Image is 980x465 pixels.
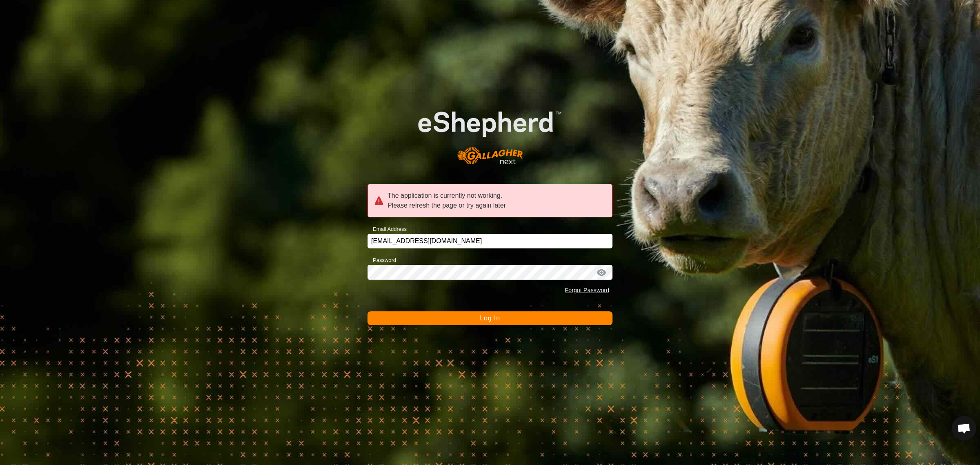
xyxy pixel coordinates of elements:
div: The application is currently not working. Please refresh the page or try again later [367,184,612,217]
button: Log In [367,311,612,325]
a: Forgot Password [565,287,609,293]
div: Open chat [952,416,976,440]
label: Email Address [367,225,407,233]
span: Log In [480,315,500,322]
input: Email Address [367,234,612,248]
label: Password [367,256,396,264]
img: E-shepherd Logo [392,91,588,174]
